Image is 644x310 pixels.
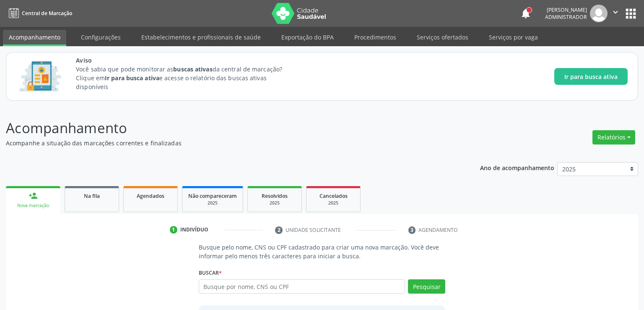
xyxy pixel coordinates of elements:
span: Cancelados [319,192,348,200]
div: 2025 [312,200,354,206]
span: Agendados [137,192,164,200]
strong: Ir para busca ativa [105,74,159,82]
a: Configurações [75,30,127,45]
div: [PERSON_NAME] [545,6,587,13]
button: Ir para busca ativa [554,68,628,85]
div: 1 [170,226,177,234]
button: notifications [520,8,532,19]
a: Serviços ofertados [411,30,474,45]
div: 2025 [188,200,237,206]
a: Procedimentos [348,30,402,45]
label: Buscar [199,266,222,279]
p: Busque pelo nome, CNS ou CPF cadastrado para criar uma nova marcação. Você deve informar pelo men... [199,243,446,260]
div: 2025 [254,200,296,206]
div: person_add [29,191,38,200]
p: Ano de acompanhamento [480,162,554,173]
button: Pesquisar [408,279,445,294]
a: Serviços por vaga [483,30,544,45]
a: Central de Marcação [6,6,72,20]
a: Exportação do BPA [275,30,340,45]
img: Imagem de CalloutCard [16,58,64,95]
button: Relatórios [592,130,635,144]
button:  [608,5,623,22]
strong: buscas ativas [173,65,212,73]
span: Não compareceram [188,192,237,200]
div: Nova marcação [12,202,55,209]
a: Estabelecimentos e profissionais de saúde [135,30,267,45]
input: Busque por nome, CNS ou CPF [199,279,405,294]
a: Acompanhamento [3,30,66,46]
div: Indivíduo [180,226,208,234]
button: apps [623,6,638,21]
span: Administrador [545,13,587,21]
span: Ir para busca ativa [564,72,618,81]
span: Na fila [84,192,100,200]
span: Aviso [76,56,298,65]
img: img [590,5,608,22]
span: Resolvidos [262,192,288,200]
span: Central de Marcação [22,10,72,17]
p: Você sabia que pode monitorar as da central de marcação? Clique em e acesse o relatório das busca... [76,65,298,91]
p: Acompanhamento [6,118,449,139]
p: Acompanhe a situação das marcações correntes e finalizadas [6,139,449,147]
i:  [611,8,620,17]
